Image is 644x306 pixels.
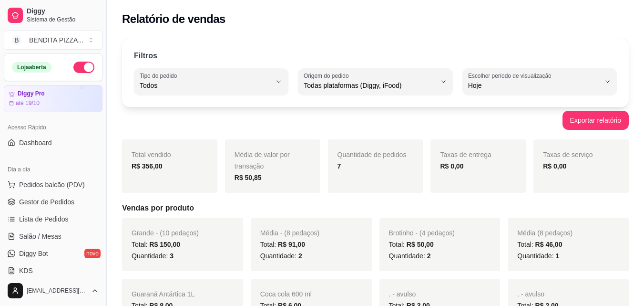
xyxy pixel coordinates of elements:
strong: R$ 0,00 [543,162,566,170]
strong: R$ 356,00 [132,162,163,170]
span: Taxas de entrega [440,151,491,158]
span: 2 [427,252,431,260]
button: [EMAIL_ADDRESS][DOMAIN_NAME] [4,279,102,302]
span: Quantidade de pedidos [337,151,407,158]
a: Salão / Mesas [4,229,102,244]
span: Dashboard [19,138,52,148]
span: Todas plataformas (Diggy, iFood) [304,81,435,90]
strong: 7 [337,162,341,170]
div: Acesso Rápido [4,120,102,135]
span: Total vendido [132,151,171,158]
div: Loja aberta [12,62,51,73]
span: Gestor de Pedidos [19,197,74,207]
span: Quantidade: [517,252,559,260]
span: Pedidos balcão (PDV) [19,180,85,190]
span: Total: [517,241,562,248]
span: 2 [298,252,302,260]
a: Gestor de Pedidos [4,194,102,210]
span: Média - (8 pedaços) [260,229,320,237]
button: Escolher período de visualizaçãoHoje [462,68,617,95]
span: Diggy [27,7,99,16]
button: Origem do pedidoTodas plataformas (Diggy, iFood) [298,68,452,95]
span: R$ 46,00 [535,241,562,248]
span: Total: [260,241,305,248]
span: Grande - (10 pedaços) [132,229,199,237]
a: Dashboard [4,135,102,150]
span: R$ 91,00 [278,241,305,248]
span: . - avulso [517,290,544,298]
a: Diggy Proaté 19/10 [4,85,102,112]
button: Alterar Status [73,62,94,73]
div: Dia a dia [4,162,102,177]
span: Hoje [468,81,600,90]
a: KDS [4,263,102,278]
span: Guaraná Antártica 1L [132,290,194,298]
h2: Relatório de vendas [122,11,225,27]
span: Quantidade: [260,252,302,260]
span: R$ 150,00 [149,241,180,248]
a: DiggySistema de Gestão [4,4,102,27]
span: Média de valor por transação [235,151,290,170]
span: Coca cola 600 ml [260,290,312,298]
span: B [12,35,21,45]
a: Diggy Botnovo [4,246,102,261]
button: Tipo do pedidoTodos [134,68,288,95]
h5: Vendas por produto [122,202,629,214]
div: BENDITA PIZZA ... [29,35,83,45]
span: Todos [140,81,271,90]
label: Escolher período de visualização [468,72,554,80]
span: [EMAIL_ADDRESS][DOMAIN_NAME] [27,287,87,295]
label: Origem do pedido [304,72,352,80]
span: Salão / Mesas [19,232,61,241]
button: Select a team [4,31,102,50]
span: . - avulso [389,290,416,298]
a: Lista de Pedidos [4,211,102,227]
span: Total: [132,241,180,248]
span: Diggy Bot [19,249,48,258]
strong: R$ 0,00 [440,162,463,170]
p: Filtros [134,50,157,62]
span: Total: [389,241,434,248]
span: Taxas de serviço [543,151,593,158]
span: 3 [170,252,174,260]
article: até 19/10 [16,99,40,107]
span: Quantidade: [389,252,431,260]
label: Tipo do pedido [140,72,180,80]
button: Exportar relatório [562,111,629,130]
span: Brotinho - (4 pedaços) [389,229,455,237]
strong: R$ 50,85 [235,174,262,181]
span: Lista de Pedidos [19,214,69,224]
span: 1 [555,252,559,260]
span: Média (8 pedaços) [517,229,572,237]
article: Diggy Pro [18,90,45,97]
button: Pedidos balcão (PDV) [4,177,102,192]
span: KDS [19,266,33,275]
span: Quantidade: [132,252,174,260]
span: Sistema de Gestão [27,16,99,23]
span: R$ 50,00 [407,241,434,248]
